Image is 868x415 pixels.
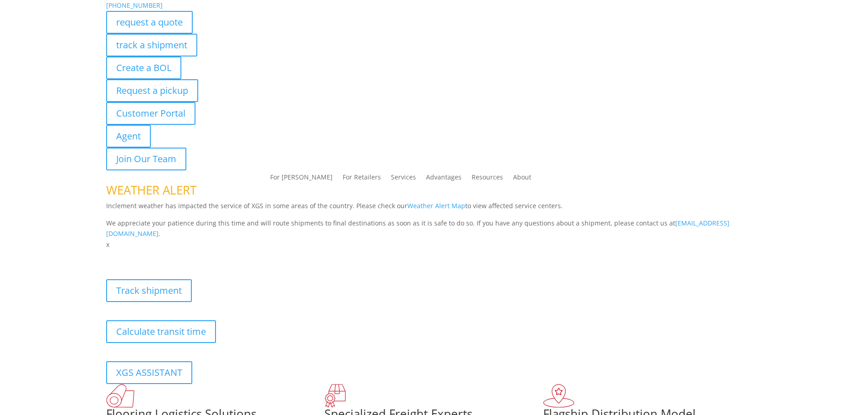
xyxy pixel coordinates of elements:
a: XGS ASSISTANT [106,361,192,384]
a: Track shipment [106,279,192,302]
a: request a quote [106,11,193,34]
a: Weather Alert Map [407,201,465,210]
a: Join Our Team [106,148,186,170]
a: For [PERSON_NAME] [270,174,333,184]
a: Advantages [426,174,462,184]
a: Resources [472,174,503,184]
img: xgs-icon-focused-on-flooring-red [324,384,346,408]
a: Services [391,174,416,184]
span: WEATHER ALERT [106,182,196,198]
p: x [106,239,762,250]
a: track a shipment [106,34,197,56]
a: About [513,174,531,184]
a: For Retailers [343,174,381,184]
a: Create a BOL [106,56,181,79]
a: [PHONE_NUMBER] [106,1,163,10]
img: xgs-icon-total-supply-chain-intelligence-red [106,384,134,408]
a: Customer Portal [106,102,195,125]
a: Calculate transit time [106,320,216,343]
a: Agent [106,125,151,148]
b: Visibility, transparency, and control for your entire supply chain. [106,251,309,260]
img: xgs-icon-flagship-distribution-model-red [543,384,575,408]
p: Inclement weather has impacted the service of XGS in some areas of the country. Please check our ... [106,200,762,218]
a: Request a pickup [106,79,198,102]
p: We appreciate your patience during this time and will route shipments to final destinations as so... [106,218,762,240]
